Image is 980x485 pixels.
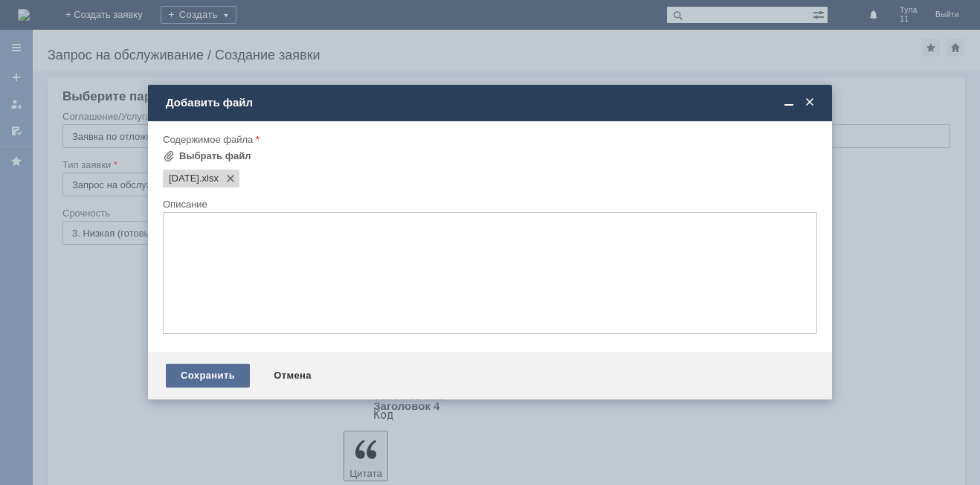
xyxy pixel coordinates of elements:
div: Прошу удалить отл чек [DATE] [6,18,217,30]
span: Закрыть [802,96,817,109]
div: Добавить файл [166,96,817,109]
span: 16.09.25.xlsx [199,173,219,184]
span: 16.09.25.xlsx [169,173,199,184]
div: Описание [163,199,814,209]
span: Свернуть (Ctrl + M) [781,96,796,109]
div: Выбрать файл [179,150,251,162]
div: Добрый день! [6,6,217,18]
div: Содержимое файла [163,135,814,144]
